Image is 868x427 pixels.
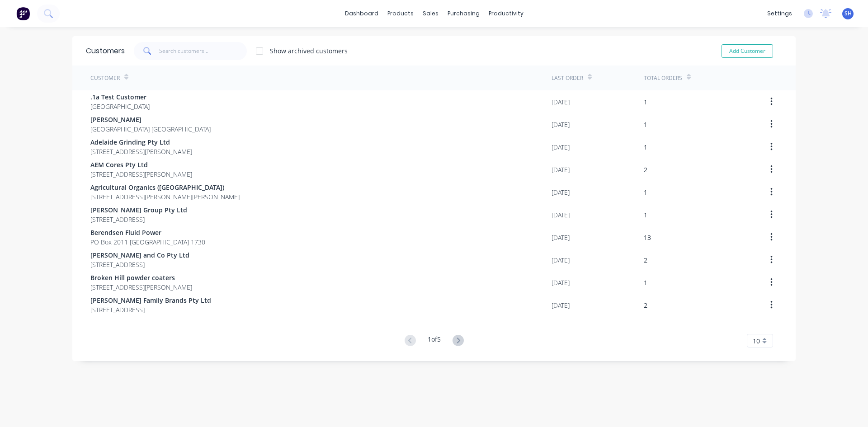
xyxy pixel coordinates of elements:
[90,296,211,305] span: [PERSON_NAME] Family Brands Pty Ltd
[418,7,443,20] div: sales
[644,97,647,107] div: 1
[552,210,570,220] div: [DATE]
[644,233,651,242] div: 13
[552,120,570,129] div: [DATE]
[552,188,570,197] div: [DATE]
[90,74,120,82] div: Customer
[722,44,773,58] button: Add Customer
[159,42,247,60] input: Search customers...
[383,7,418,20] div: products
[90,237,205,247] span: PO Box 2011 [GEOGRAPHIC_DATA] 1730
[90,215,187,224] span: [STREET_ADDRESS]
[90,205,187,215] span: [PERSON_NAME] Group Pty Ltd
[484,7,528,20] div: productivity
[90,305,211,314] span: [STREET_ADDRESS]
[16,7,30,20] img: Factory
[90,273,192,282] span: Broken Hill powder coaters
[753,336,760,346] span: 10
[443,7,484,20] div: purchasing
[428,334,441,347] div: 1 of 5
[644,120,647,129] div: 1
[552,300,570,310] div: [DATE]
[552,74,583,82] div: Last Order
[644,142,647,152] div: 1
[763,7,797,20] div: settings
[90,228,205,237] span: Berendsen Fluid Power
[552,278,570,287] div: [DATE]
[90,282,192,292] span: [STREET_ADDRESS][PERSON_NAME]
[644,210,647,220] div: 1
[552,255,570,265] div: [DATE]
[90,250,189,260] span: [PERSON_NAME] and Co Pty Ltd
[644,300,647,310] div: 2
[644,188,647,197] div: 1
[552,142,570,152] div: [DATE]
[90,260,189,269] span: [STREET_ADDRESS]
[90,192,240,202] span: [STREET_ADDRESS][PERSON_NAME][PERSON_NAME]
[644,278,647,287] div: 1
[644,255,647,265] div: 2
[90,137,192,147] span: Adelaide Grinding Pty Ltd
[844,9,852,18] span: SH
[90,115,211,124] span: [PERSON_NAME]
[552,233,570,242] div: [DATE]
[90,160,192,169] span: AEM Cores Pty Ltd
[644,165,647,174] div: 2
[644,74,682,82] div: Total Orders
[86,46,125,56] div: Customers
[552,165,570,174] div: [DATE]
[340,7,383,20] a: dashboard
[270,46,348,56] div: Show archived customers
[90,183,240,192] span: Agricultural Organics ([GEOGRAPHIC_DATA])
[90,147,192,156] span: [STREET_ADDRESS][PERSON_NAME]
[90,92,150,102] span: .1a Test Customer
[90,124,211,134] span: [GEOGRAPHIC_DATA] [GEOGRAPHIC_DATA]
[552,97,570,107] div: [DATE]
[90,169,192,179] span: [STREET_ADDRESS][PERSON_NAME]
[90,102,150,111] span: [GEOGRAPHIC_DATA]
